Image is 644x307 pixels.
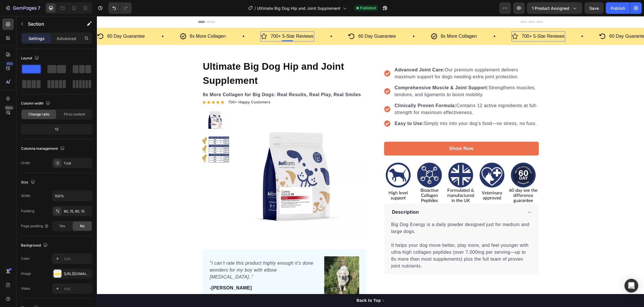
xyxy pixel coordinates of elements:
strong: Clinically Proven Formula: [298,87,360,92]
p: It helps your dog move better, play more, and feel younger with ultra-high collagen peptides (ove... [294,227,432,252]
strong: Easy to Use: [298,105,327,110]
p: 8x More Collagen [344,16,380,24]
button: Save [584,2,603,14]
i: I can’t rate this product highly enough it’s done wonders for my boy with elbow [MEDICAL_DATA]. [113,245,216,263]
img: gempages_572908496874374260-6d1c1fa7-4659-4505-92e5-16abb632667f.webp [287,146,442,187]
div: Add... [64,256,91,261]
div: Width [21,193,30,198]
div: Page padding [21,223,49,229]
div: Video [21,286,30,291]
strong: 8x More Collagen for Big Dogs: Real Results, Real Play, Real Smiles [106,76,264,81]
p: -[PERSON_NAME] [113,268,218,275]
div: Add... [64,286,91,291]
button: 7 [2,2,43,14]
h1: Ultimate Big Dog Hip and Joint Supplement [106,43,269,72]
div: 450 [5,61,14,66]
p: 700+ 5-Star Reviews [174,16,216,24]
p: 7 [38,5,40,12]
p: 700+ Happy Customers [131,83,174,89]
strong: Comprehensive Muscle & Joint Support: [298,69,392,74]
p: 60 Day Guarantee [261,16,299,24]
strong: Advanced Joint Care: [298,51,348,56]
div: Padding [21,209,34,214]
iframe: Design area [97,16,644,307]
span: / [254,5,256,11]
span: Change ratio [28,112,49,117]
div: Publish [611,5,625,11]
img: gempages_572908496874374260-de7654db-e829-4198-a89d-19f1fce44cbc.png [227,240,262,287]
p: Simply mix into your dog’s food—no stress, no fuss. [298,104,441,111]
span: Fit to content [64,112,85,117]
div: Open Intercom Messenger [624,279,638,293]
div: Color [21,256,30,261]
span: Save [589,6,599,11]
div: Column width [21,100,51,107]
div: 80, 15, 80, 15 [64,209,91,214]
p: Section [28,20,75,27]
p: Description [295,193,322,200]
span: 1 product assigned [532,5,569,11]
div: Size [21,179,36,186]
p: Big Dog Energy is a daily powder designed just for medium and large dogs. [294,206,433,218]
div: Image [21,271,31,276]
p: 700+ 5-Star Reviews [425,16,467,24]
div: 12 [22,125,91,133]
button: Show Now [287,126,442,139]
p: Settings [28,35,45,41]
p: Our premium supplement delivers maximum support for dogs needing extra joint protection. [298,50,441,64]
p: Strengthens muscles, tendons, and ligaments to boost mobility. [298,68,441,82]
div: [URL][DOMAIN_NAME] [64,271,91,276]
input: Auto [52,191,92,201]
p: " ." [113,244,218,264]
div: Order [21,160,30,166]
div: Undo/Redo [108,2,132,14]
span: Published [360,5,376,11]
div: Back to Top ↑ [260,281,287,287]
div: Show Now [352,129,377,136]
div: Columns management [21,145,66,153]
p: Contains 12 active ingredients at full-strength for maximum effectiveness. [298,86,441,100]
span: No [80,223,85,229]
p: Advanced [57,35,76,41]
p: 60 Day Guarantee [512,16,550,24]
div: Background [21,242,49,249]
div: Beta [4,105,14,110]
span: Ultimate Big Dog Hip and Joint Supplement [257,5,340,11]
div: 1 col [64,161,91,166]
p: Verified buyer [119,277,144,283]
div: Layout [21,54,40,62]
button: 1 product assigned [527,2,582,14]
button: Publish [606,2,630,14]
span: Yes [59,223,65,229]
